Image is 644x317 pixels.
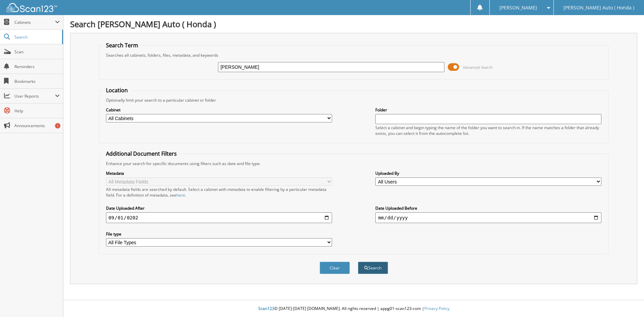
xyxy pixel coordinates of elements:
[14,64,60,69] span: Reminders
[14,108,60,114] span: Help
[14,78,60,84] span: Bookmarks
[176,192,185,198] a: here
[424,306,449,311] a: Privacy Policy
[70,18,637,30] h1: Search [PERSON_NAME] Auto ( Honda )
[14,93,55,99] span: User Reports
[358,262,388,274] button: Search
[106,212,332,223] input: start
[563,6,634,10] span: [PERSON_NAME] Auto ( Honda )
[103,150,180,157] legend: Additional Document Filters
[103,87,131,94] legend: Location
[14,49,60,55] span: Scan
[103,161,605,166] div: Enhance your search for specific documents using filters such as date and file type.
[14,34,59,40] span: Search
[375,205,601,211] label: Date Uploaded Before
[106,107,332,113] label: Cabinet
[103,42,142,49] legend: Search Term
[375,170,601,176] label: Uploaded By
[610,285,644,317] iframe: Chat Widget
[106,231,332,237] label: File type
[14,123,60,128] span: Announcements
[14,19,55,25] span: Cabinets
[499,6,537,10] span: [PERSON_NAME]
[63,301,644,317] div: © [DATE]-[DATE] [DOMAIN_NAME]. All rights reserved | appg01-scan123-com |
[258,306,274,311] span: Scan123
[463,65,493,70] span: Advanced Search
[55,123,60,128] div: 1
[320,262,350,274] button: Clear
[7,3,57,12] img: scan123-logo-white.svg
[103,97,605,103] div: Optionally limit your search to a particular cabinet or folder
[106,205,332,211] label: Date Uploaded After
[375,107,601,113] label: Folder
[375,125,601,136] div: Select a cabinet and begin typing the name of the folder you want to search in. If the name match...
[106,187,332,198] div: All metadata fields are searched by default. Select a cabinet with metadata to enable filtering b...
[106,170,332,176] label: Metadata
[103,52,605,58] div: Searches all cabinets, folders, files, metadata, and keywords
[375,212,601,223] input: end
